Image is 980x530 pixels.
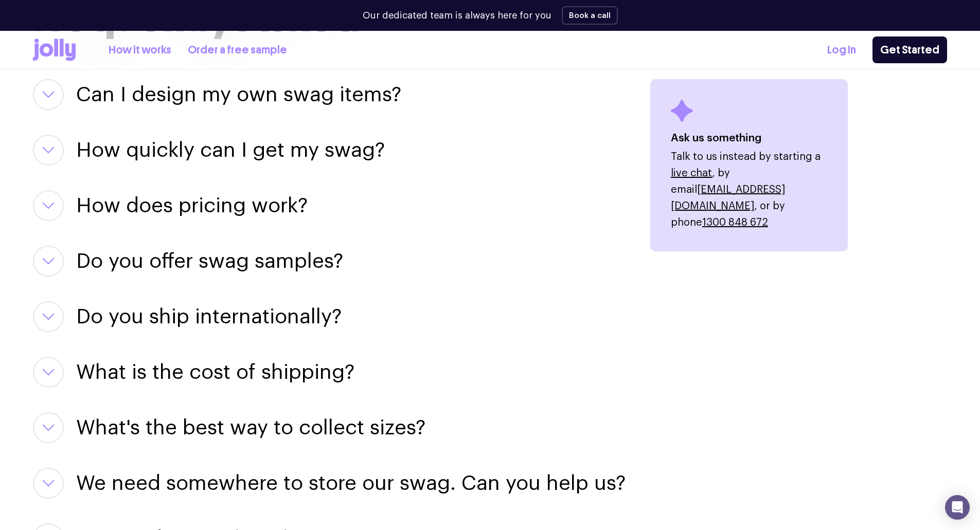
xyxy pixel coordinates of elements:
[562,6,618,25] button: Book a call
[671,165,712,181] button: live chat
[76,135,385,166] button: How quickly can I get my swag?
[702,217,768,228] a: 1300 848 672
[671,185,785,211] a: [EMAIL_ADDRESS][DOMAIN_NAME]
[76,79,401,110] button: Can I design my own swag items?
[109,42,171,59] a: How it works
[188,42,287,59] a: Order a free sample
[76,190,308,221] button: How does pricing work?
[76,357,354,388] button: What is the cost of shipping?
[827,42,856,59] a: Log In
[76,468,626,499] button: We need somewhere to store our swag. Can you help us?
[671,130,827,147] h4: Ask us something
[945,495,970,520] div: Open Intercom Messenger
[363,9,551,23] p: Our dedicated team is always here for you
[671,149,827,231] p: Talk to us instead by starting a , by email , or by phone
[76,246,343,277] button: Do you offer swag samples?
[76,412,425,443] button: What's the best way to collect sizes?
[872,36,947,63] a: Get Started
[76,301,342,332] button: Do you ship internationally?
